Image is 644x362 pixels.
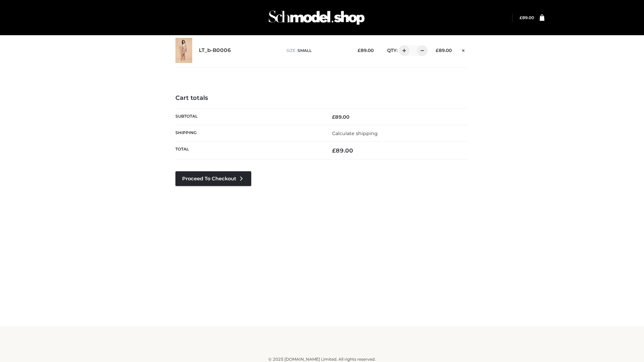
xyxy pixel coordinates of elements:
span: £ [332,147,336,154]
div: QTY: [380,45,425,56]
span: £ [520,15,522,20]
a: Remove this item [459,45,469,54]
bdi: 89.00 [358,48,374,53]
p: size : [286,48,347,54]
h4: Cart totals [175,95,469,102]
img: Schmodel Admin 964 [266,4,367,31]
img: LT_b-B0006 - SMALL [175,38,192,63]
a: £89.00 [520,15,534,20]
span: SMALL [298,48,312,53]
a: Calculate shipping [332,130,378,136]
bdi: 89.00 [332,147,353,154]
th: Total [175,142,322,160]
bdi: 89.00 [332,114,350,120]
a: LT_b-B0006 [199,47,231,54]
a: Proceed to Checkout [175,171,251,186]
span: £ [358,48,361,53]
bdi: 89.00 [520,15,534,20]
th: Subtotal [175,109,322,125]
bdi: 89.00 [436,48,452,53]
span: £ [436,48,439,53]
span: £ [332,114,335,120]
th: Shipping [175,125,322,141]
